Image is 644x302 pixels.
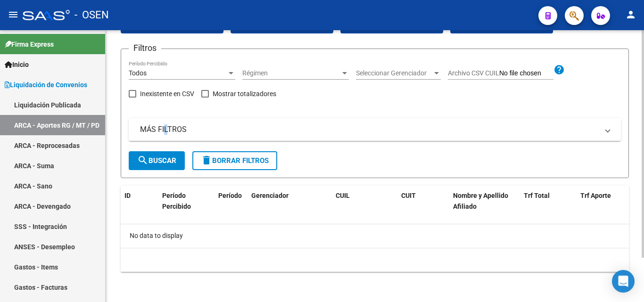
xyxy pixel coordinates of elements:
[213,88,276,99] span: Mostrar totalizadores
[137,155,149,166] mat-icon: search
[8,9,19,20] mat-icon: menu
[215,186,248,227] datatable-header-cell: Período
[162,192,191,210] span: Período Percibido
[612,270,635,293] div: Open Intercom Messenger
[201,155,212,166] mat-icon: delete
[499,69,553,78] input: Archivo CSV CUIL
[5,80,87,90] span: Liquidación de Convenios
[580,192,611,199] span: Trf Aporte
[336,192,350,199] span: CUIL
[248,186,318,227] datatable-header-cell: Gerenciador
[124,192,131,199] span: ID
[121,224,629,248] div: No data to display
[129,118,621,141] mat-expansion-panel-header: MÁS FILTROS
[129,69,147,77] span: Todos
[137,156,176,165] span: Buscar
[158,186,201,227] datatable-header-cell: Período Percibido
[140,88,194,99] span: Inexistente en CSV
[553,64,565,75] mat-icon: help
[356,69,432,77] span: Seleccionar Gerenciador
[129,41,161,55] h3: Filtros
[251,192,289,199] span: Gerenciador
[401,192,416,199] span: CUIT
[625,9,636,20] mat-icon: person
[74,5,109,25] span: - OSEN
[129,151,185,170] button: Buscar
[449,186,520,227] datatable-header-cell: Nombre y Apellido Afiliado
[453,192,508,210] span: Nombre y Apellido Afiliado
[5,39,54,49] span: Firma Express
[577,186,633,227] datatable-header-cell: Trf Aporte
[5,59,29,70] span: Inicio
[397,186,449,227] datatable-header-cell: CUIT
[524,192,550,199] span: Trf Total
[332,186,384,227] datatable-header-cell: CUIL
[201,156,269,165] span: Borrar Filtros
[242,69,340,77] span: Régimen
[192,151,277,170] button: Borrar Filtros
[520,186,577,227] datatable-header-cell: Trf Total
[448,69,499,77] span: Archivo CSV CUIL
[121,186,158,227] datatable-header-cell: ID
[140,124,598,135] mat-panel-title: MÁS FILTROS
[218,192,242,199] span: Período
